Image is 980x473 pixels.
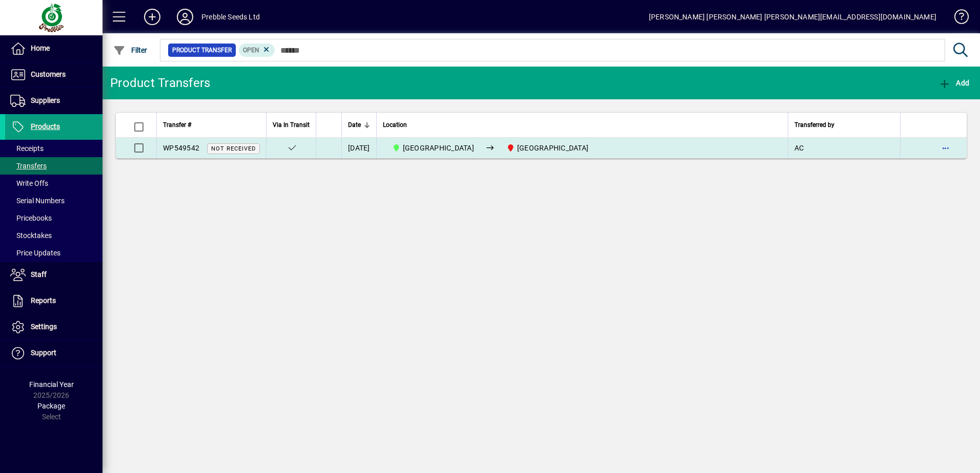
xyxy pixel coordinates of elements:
span: Transfers [10,162,47,170]
span: WP549542 [163,144,199,152]
a: Customers [5,62,103,88]
a: Price Updates [5,244,103,262]
span: Not Received [211,145,256,152]
a: Transfers [5,157,103,175]
button: Add [936,74,972,92]
a: Stocktakes [5,227,103,244]
span: Filter [113,46,148,54]
span: Support [31,349,56,357]
span: [GEOGRAPHIC_DATA] [517,144,588,152]
a: Knowledge Base [947,2,967,35]
div: Transfer # [163,119,260,131]
span: Location [383,119,407,131]
div: Transferred by [794,119,894,131]
span: AC [794,144,804,152]
span: Transfer # [163,119,191,131]
mat-chip: Completion Status: Open [239,44,275,57]
button: More options [937,140,954,156]
div: Date [348,119,370,131]
span: Open [243,47,259,54]
a: Write Offs [5,175,103,192]
a: Staff [5,262,103,288]
span: Home [31,44,50,52]
span: Price Updates [10,249,60,257]
span: Package [37,402,65,410]
span: [GEOGRAPHIC_DATA] [403,144,474,152]
span: Transferred by [794,119,834,131]
span: PALMERSTON NORTH [502,142,593,154]
span: Products [31,122,60,131]
span: Stocktakes [10,231,52,240]
span: Product Transfer [172,45,232,55]
span: Add [938,79,969,87]
div: Prebble Seeds Ltd [201,9,260,25]
span: Serial Numbers [10,197,65,205]
div: Product Transfers [110,75,210,91]
div: [PERSON_NAME] [PERSON_NAME] [PERSON_NAME][EMAIL_ADDRESS][DOMAIN_NAME] [649,9,936,25]
span: Via In Transit [273,119,310,131]
a: Home [5,36,103,61]
div: Location [383,119,782,131]
button: Filter [111,41,150,59]
a: Pricebooks [5,209,103,227]
a: Receipts [5,140,103,157]
span: CHRISTCHURCH [388,142,478,154]
span: Customers [31,70,66,78]
a: Serial Numbers [5,192,103,209]
a: Suppliers [5,88,103,114]
span: Reports [31,296,56,305]
span: Receipts [10,144,44,153]
span: Financial Year [29,380,74,389]
span: Settings [31,322,57,331]
span: Date [348,119,361,131]
span: Write Offs [10,179,48,187]
a: Settings [5,314,103,340]
a: Support [5,340,103,366]
td: [DATE] [341,138,376,158]
button: Add [136,8,169,26]
span: Staff [31,270,47,278]
a: Reports [5,288,103,314]
button: Profile [169,8,201,26]
span: Suppliers [31,96,60,104]
span: Pricebooks [10,214,52,222]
